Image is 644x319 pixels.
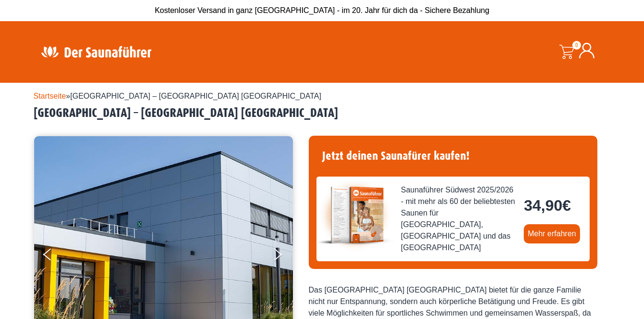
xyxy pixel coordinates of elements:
[316,177,393,254] img: der-saunafuehrer-2025-suedwest.jpg
[43,244,67,268] button: Previous
[524,197,571,214] bdi: 34,90
[70,92,321,100] span: [GEOGRAPHIC_DATA] – [GEOGRAPHIC_DATA] [GEOGRAPHIC_DATA]
[34,92,321,100] span: »
[272,244,296,268] button: Next
[34,106,611,121] h2: [GEOGRAPHIC_DATA] – [GEOGRAPHIC_DATA] [GEOGRAPHIC_DATA]
[562,197,571,214] span: €
[316,143,590,169] h4: Jetzt deinen Saunafürer kaufen!
[155,6,490,14] span: Kostenloser Versand in ganz [GEOGRAPHIC_DATA] - im 20. Jahr für dich da - Sichere Bezahlung
[34,92,66,100] a: Startseite
[524,224,580,243] a: Mehr erfahren
[572,41,581,50] span: 0
[401,184,517,254] span: Saunaführer Südwest 2025/2026 - mit mehr als 60 der beliebtesten Saunen für [GEOGRAPHIC_DATA], [G...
